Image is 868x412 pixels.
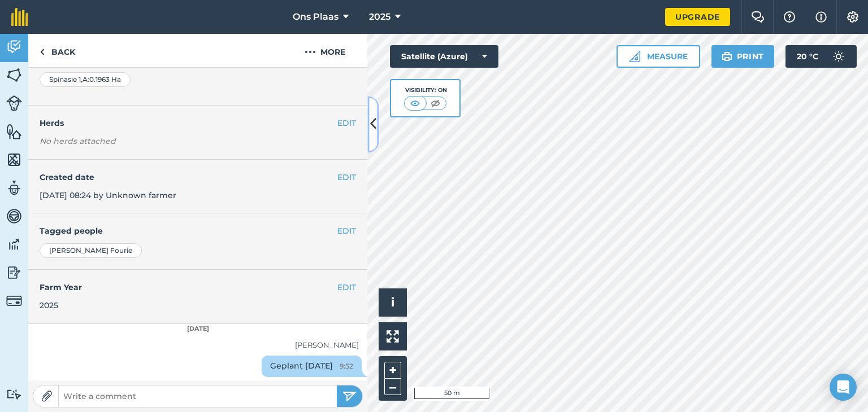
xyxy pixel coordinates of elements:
h4: Farm Year [40,281,356,293]
span: 9:52 [340,361,353,372]
a: Upgrade [665,8,730,26]
img: svg+xml;base64,PD94bWwgdmVyc2lvbj0iMS4wIiBlbmNvZGluZz0idXRmLTgiPz4KPCEtLSBHZW5lcmF0b3I6IEFkb2JlIE... [6,95,22,111]
h4: Herds [40,117,367,129]
img: svg+xml;base64,PD94bWwgdmVyc2lvbj0iMS4wIiBlbmNvZGluZz0idXRmLTgiPz4KPCEtLSBHZW5lcmF0b3I6IEFkb2JlIE... [6,38,22,55]
input: Write a comment [59,388,337,404]
img: svg+xml;base64,PHN2ZyB4bWxucz0iaHR0cDovL3d3dy53My5vcmcvMjAwMC9zdmciIHdpZHRoPSIyMCIgaGVpZ2h0PSIyNC... [305,45,316,59]
div: Open Intercom Messenger [830,374,857,401]
img: svg+xml;base64,PD94bWwgdmVyc2lvbj0iMS4wIiBlbmNvZGluZz0idXRmLTgiPz4KPCEtLSBHZW5lcmF0b3I6IEFkb2JlIE... [6,236,22,253]
img: svg+xml;base64,PD94bWwgdmVyc2lvbj0iMS4wIiBlbmNvZGluZz0idXRmLTgiPz4KPCEtLSBHZW5lcmF0b3I6IEFkb2JlIE... [6,208,22,225]
h4: Tagged people [40,225,356,237]
img: Paperclip icon [41,391,53,402]
img: Two speech bubbles overlapping with the left bubble in the forefront [751,11,765,23]
span: 2025 [369,10,390,24]
button: i [379,288,407,317]
img: svg+xml;base64,PD94bWwgdmVyc2lvbj0iMS4wIiBlbmNvZGluZz0idXRmLTgiPz4KPCEtLSBHZW5lcmF0b3I6IEFkb2JlIE... [6,389,22,400]
button: EDIT [337,117,356,129]
span: : 0.1963 Ha [88,75,121,84]
img: svg+xml;base64,PHN2ZyB4bWxucz0iaHR0cDovL3d3dy53My5vcmcvMjAwMC9zdmciIHdpZHRoPSI1NiIgaGVpZ2h0PSI2MC... [6,67,22,84]
div: Geplant [DATE] [262,356,362,377]
div: 2025 [40,299,356,312]
img: Ruler icon [629,51,640,62]
img: svg+xml;base64,PD94bWwgdmVyc2lvbj0iMS4wIiBlbmNvZGluZz0idXRmLTgiPz4KPCEtLSBHZW5lcmF0b3I6IEFkb2JlIE... [6,179,22,196]
span: Ons Plaas [293,10,338,24]
img: svg+xml;base64,PHN2ZyB4bWxucz0iaHR0cDovL3d3dy53My5vcmcvMjAwMC9zdmciIHdpZHRoPSI1MCIgaGVpZ2h0PSI0MC... [408,98,422,109]
img: svg+xml;base64,PHN2ZyB4bWxucz0iaHR0cDovL3d3dy53My5vcmcvMjAwMC9zdmciIHdpZHRoPSI1NiIgaGVpZ2h0PSI2MC... [6,151,22,168]
span: Spinasie 1,A [49,75,88,84]
button: Measure [617,45,700,68]
div: [PERSON_NAME] [37,339,359,351]
h4: Created date [40,171,356,183]
img: Four arrows, one pointing top left, one top right, one bottom right and the last bottom left [387,330,399,343]
img: A question mark icon [783,11,796,23]
button: Print [711,45,775,68]
span: i [391,295,394,309]
img: svg+xml;base64,PHN2ZyB4bWxucz0iaHR0cDovL3d3dy53My5vcmcvMjAwMC9zdmciIHdpZHRoPSIyNSIgaGVpZ2h0PSIyNC... [342,389,357,403]
img: svg+xml;base64,PHN2ZyB4bWxucz0iaHR0cDovL3d3dy53My5vcmcvMjAwMC9zdmciIHdpZHRoPSIxOSIgaGVpZ2h0PSIyNC... [722,50,732,63]
div: [DATE] [28,324,367,334]
button: EDIT [337,225,356,237]
button: More [283,34,367,67]
div: [PERSON_NAME] Fourie [40,243,142,258]
img: svg+xml;base64,PD94bWwgdmVyc2lvbj0iMS4wIiBlbmNvZGluZz0idXRmLTgiPz4KPCEtLSBHZW5lcmF0b3I6IEFkb2JlIE... [827,45,850,68]
img: A cog icon [846,11,860,23]
img: svg+xml;base64,PHN2ZyB4bWxucz0iaHR0cDovL3d3dy53My5vcmcvMjAwMC9zdmciIHdpZHRoPSIxNyIgaGVpZ2h0PSIxNy... [815,10,827,24]
span: 20 ° C [797,45,818,68]
a: Back [28,34,86,67]
button: Satellite (Azure) [390,45,498,68]
div: Visibility: On [404,86,447,95]
img: fieldmargin Logo [11,8,28,26]
button: 20 °C [785,45,857,68]
button: + [384,362,401,379]
img: svg+xml;base64,PHN2ZyB4bWxucz0iaHR0cDovL3d3dy53My5vcmcvMjAwMC9zdmciIHdpZHRoPSI1MCIgaGVpZ2h0PSI0MC... [428,98,442,109]
em: No herds attached [40,135,367,147]
button: EDIT [337,171,356,183]
img: svg+xml;base64,PD94bWwgdmVyc2lvbj0iMS4wIiBlbmNvZGluZz0idXRmLTgiPz4KPCEtLSBHZW5lcmF0b3I6IEFkb2JlIE... [6,264,22,281]
button: EDIT [337,281,356,293]
button: – [384,379,401,395]
img: svg+xml;base64,PHN2ZyB4bWxucz0iaHR0cDovL3d3dy53My5vcmcvMjAwMC9zdmciIHdpZHRoPSI1NiIgaGVpZ2h0PSI2MC... [6,123,22,140]
div: [DATE] 08:24 by Unknown farmer [28,160,367,214]
img: svg+xml;base64,PHN2ZyB4bWxucz0iaHR0cDovL3d3dy53My5vcmcvMjAwMC9zdmciIHdpZHRoPSI5IiBoZWlnaHQ9IjI0Ii... [40,45,45,59]
img: svg+xml;base64,PD94bWwgdmVyc2lvbj0iMS4wIiBlbmNvZGluZz0idXRmLTgiPz4KPCEtLSBHZW5lcmF0b3I6IEFkb2JlIE... [6,293,22,309]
